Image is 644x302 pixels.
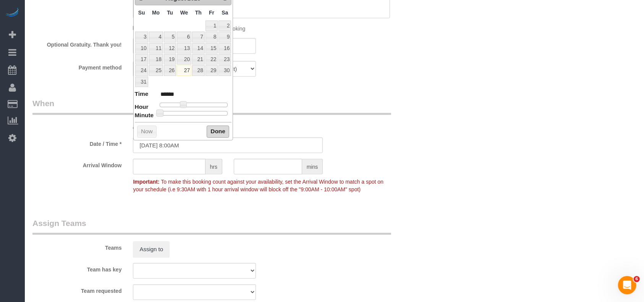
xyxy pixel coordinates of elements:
[205,43,218,53] a: 15
[218,54,231,65] a: 23
[218,21,231,31] a: 2
[135,65,148,76] a: 24
[164,43,176,53] a: 12
[152,10,160,16] span: Monday
[149,32,163,42] a: 4
[218,43,231,53] a: 16
[149,43,163,53] a: 11
[205,54,218,65] a: 22
[27,159,127,169] label: Arrival Window
[27,61,127,71] label: Payment method
[135,43,148,53] a: 10
[209,10,214,16] span: Friday
[32,98,391,115] legend: When
[205,65,218,76] a: 29
[207,126,229,138] button: Done
[205,159,222,174] span: hrs
[218,65,231,76] a: 30
[218,32,231,42] a: 9
[135,111,154,121] dt: Minute
[177,43,191,53] a: 13
[135,103,149,112] dt: Hour
[164,32,176,42] a: 5
[149,54,163,65] a: 18
[133,179,383,192] span: To make this booking count against your availability, set the Arrival Window to match a spot on y...
[177,32,191,42] a: 6
[180,10,188,16] span: Wednesday
[177,65,191,76] a: 27
[138,10,145,16] span: Sunday
[192,43,205,53] a: 14
[167,10,173,16] span: Tuesday
[164,54,176,65] a: 19
[195,10,202,16] span: Thursday
[192,54,205,65] a: 21
[133,179,159,185] strong: Important:
[135,32,148,42] a: 3
[133,137,323,153] input: MM/DD/YYYY HH:MM
[27,38,127,48] label: Optional Gratuity. Thank you!
[192,65,205,76] a: 28
[192,32,205,42] a: 7
[27,137,127,148] label: Date / Time *
[133,241,170,257] button: Assign to
[618,276,636,294] iframe: Intercom live chat
[27,284,127,295] label: Team requested
[27,241,127,252] label: Teams
[222,10,228,16] span: Saturday
[149,65,163,76] a: 25
[135,54,148,65] a: 17
[135,90,149,99] dt: Time
[135,77,148,87] a: 31
[177,54,191,65] a: 20
[164,65,176,76] a: 26
[5,8,20,18] img: Automaid Logo
[302,159,323,174] span: mins
[205,21,218,31] a: 1
[32,218,391,235] legend: Assign Teams
[27,263,127,273] label: Team has key
[205,32,218,42] a: 8
[137,126,157,138] button: Now
[634,276,640,282] span: 6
